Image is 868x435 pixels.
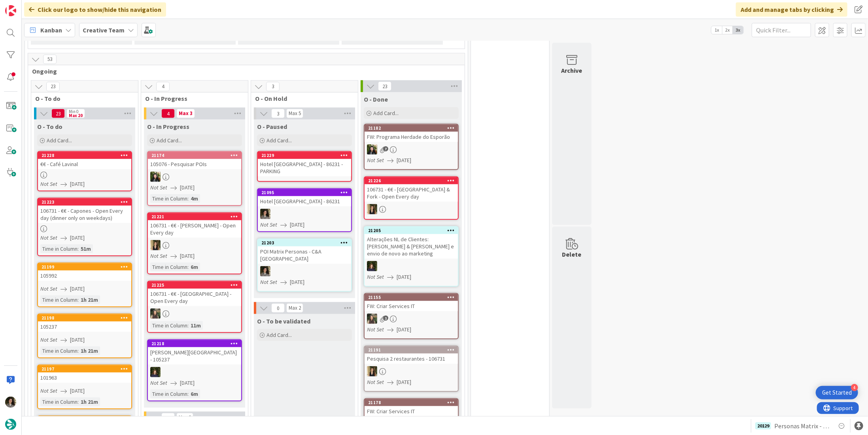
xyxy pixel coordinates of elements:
div: 21095 [258,189,351,196]
div: 21191 [365,346,458,354]
span: 23 [46,82,60,91]
span: : [187,194,189,203]
img: BC [150,172,161,182]
div: 21225106731 - €€ - [GEOGRAPHIC_DATA] - Open Every day [148,282,241,306]
i: Not Set [40,336,57,343]
div: 21155FW: Criar Services IT [365,294,458,311]
a: 21205Alterações NL de Clientes: [PERSON_NAME] & [PERSON_NAME] e envio de novo ao marketingMCNot S... [364,226,459,287]
img: MS [260,266,270,276]
div: 1h 21m [79,397,100,406]
div: Pesquisa 2 restaurantes - 106731 [365,354,458,364]
a: 21218[PERSON_NAME][GEOGRAPHIC_DATA] - 105237MCNot Set[DATE]Time in Column:6m [147,339,242,401]
div: 21182FW: Programa Herdade do Esporão [365,125,458,142]
span: Add Card... [267,137,292,144]
span: [DATE] [70,234,85,242]
div: 21225 [148,282,241,289]
div: 21155 [368,295,458,300]
span: : [78,244,79,253]
img: avatar [5,419,16,430]
span: 7 [383,146,388,151]
div: 6m [189,263,200,271]
div: Time in Column [40,244,78,253]
div: 21174 [151,153,241,158]
div: 21229 [261,153,351,158]
div: 21191Pesquisa 2 restaurantes - 106731 [365,346,458,364]
div: SP [365,366,458,376]
div: Time in Column [150,321,187,330]
div: 21191 [368,347,458,353]
img: SP [367,204,377,214]
img: IG [367,314,377,324]
div: BC [148,172,241,182]
span: 23 [378,81,391,91]
i: Not Set [40,234,57,241]
span: 1x [711,26,722,34]
span: [DATE] [70,180,85,188]
i: Not Set [40,387,57,394]
div: 51m [79,244,93,253]
span: [DATE] [70,336,85,344]
div: 21218 [148,340,241,347]
div: 21226106731 - €€ - [GEOGRAPHIC_DATA] & Fork - Open Every day [365,177,458,202]
div: Max 20 [69,113,83,117]
div: 21199 [38,263,131,270]
div: 21221 [148,213,241,220]
div: Time in Column [150,194,187,203]
div: FW: Criar Services IT [365,301,458,311]
a: 21225106731 - €€ - [GEOGRAPHIC_DATA] - Open Every dayIGTime in Column:11m [147,281,242,333]
img: IG [150,308,161,319]
img: BC [367,144,377,155]
div: 1h 21m [79,295,100,304]
i: Not Set [150,184,167,191]
div: BC [365,144,458,155]
div: 21228 [38,152,131,159]
div: MS [258,266,351,276]
span: O - In Progress [145,95,238,102]
div: 21223106731 - €€ - Capones - Open Every day (dinner only on weekdays) [38,199,131,223]
a: 21174105076 - Pesquisar POIsBCNot Set[DATE]Time in Column:4m [147,151,242,206]
div: 105992 [38,270,131,281]
a: 21191Pesquisa 2 restaurantes - 106731SPNot Set[DATE] [364,346,459,392]
span: : [187,263,189,271]
div: 21203 [258,239,351,246]
div: Add and manage tabs by clicking [736,2,847,17]
div: 21182 [368,125,458,131]
a: 21095Hotel [GEOGRAPHIC_DATA] - 86231MSNot Set[DATE] [257,188,352,232]
div: IG [365,314,458,324]
i: Not Set [367,157,384,164]
div: 21155 [365,294,458,301]
span: Support [17,1,36,11]
div: 21197 [38,365,131,373]
span: O - To do [37,123,62,130]
span: [DATE] [397,378,411,386]
div: Time in Column [150,263,187,271]
span: Add Card... [373,110,399,117]
div: 21205 [368,228,458,233]
img: Visit kanbanzone.com [5,5,16,16]
div: 21198 [42,315,131,321]
span: [DATE] [290,221,304,229]
span: 53 [43,55,57,64]
span: [DATE] [180,183,195,192]
div: 21218[PERSON_NAME][GEOGRAPHIC_DATA] - 105237 [148,340,241,365]
div: MS [258,209,351,219]
span: [DATE] [397,273,411,281]
a: 21223106731 - €€ - Capones - Open Every day (dinner only on weekdays)Not Set[DATE]Time in Column:51m [37,198,132,256]
div: 6m [189,390,200,398]
div: 21225 [151,282,241,288]
i: Not Set [367,326,384,333]
div: 1h 21m [79,346,100,355]
div: 106731 - €€ - Capones - Open Every day (dinner only on weekdays) [38,206,131,223]
div: 21095Hotel [GEOGRAPHIC_DATA] - 86231 [258,189,351,206]
div: Max 3 [179,416,191,420]
a: 21199105992Not Set[DATE]Time in Column:1h 21m [37,263,132,307]
div: 21229Hotel [GEOGRAPHIC_DATA] - 86231 - PARKING [258,152,351,176]
div: Max 5 [289,112,301,115]
div: IG [148,308,241,319]
span: Personas Matrix - Definir Locations [GEOGRAPHIC_DATA] [774,421,830,431]
span: 0 [271,303,285,313]
span: 4 [156,82,170,91]
span: [DATE] [180,379,195,387]
i: Not Set [367,273,384,280]
span: : [78,295,79,304]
